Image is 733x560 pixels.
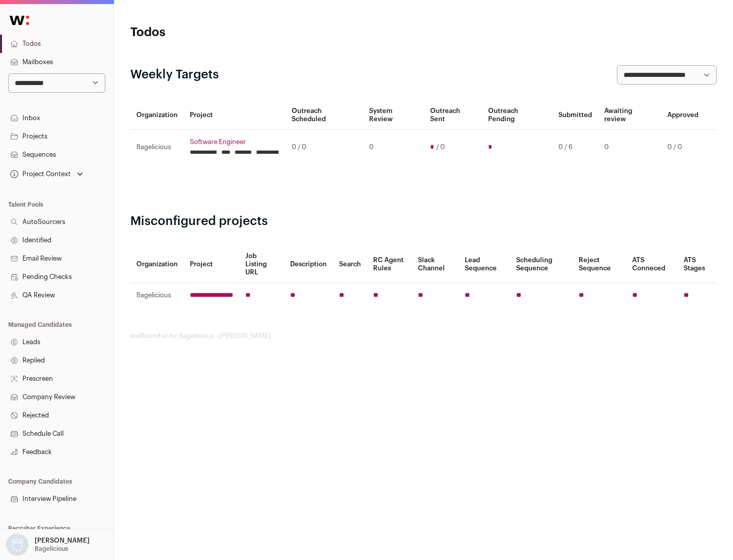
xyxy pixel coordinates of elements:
th: Slack Channel [412,246,459,283]
th: Project [184,246,239,283]
th: Outreach Sent [424,101,483,130]
th: RC Agent Rules [367,246,411,283]
td: 0 / 6 [552,130,598,165]
th: Outreach Pending [482,101,552,130]
td: Bagelicious [130,130,184,165]
img: Wellfound [4,10,35,31]
span: / 0 [436,143,445,151]
td: 0 [363,130,424,165]
th: Project [184,101,286,130]
td: 0 / 0 [661,130,704,165]
footer: wellfound:ai for Bagelicious - [PERSON_NAME] [130,332,717,340]
th: Job Listing URL [239,246,284,283]
th: Lead Sequence [459,246,510,283]
th: ATS Conneced [626,246,677,283]
th: Organization [130,101,184,130]
h1: Todos [130,24,326,41]
th: Outreach Scheduled [286,101,363,130]
td: Bagelicious [130,283,184,308]
a: Software Engineer [190,138,279,146]
th: ATS Stages [678,246,717,283]
h2: Misconfigured projects [130,213,717,230]
th: Description [284,246,333,283]
button: Open dropdown [4,534,92,556]
th: Approved [661,101,704,130]
th: Awaiting review [598,101,661,130]
th: System Review [363,101,424,130]
p: [PERSON_NAME] [35,537,90,545]
td: 0 [598,130,661,165]
img: nopic.png [6,534,29,556]
th: Organization [130,246,184,283]
td: 0 / 0 [286,130,363,165]
h2: Weekly Targets [130,67,219,83]
th: Scheduling Sequence [510,246,573,283]
div: Project Context [8,170,71,178]
p: Bagelicious [35,545,68,553]
button: Open dropdown [8,167,85,181]
th: Submitted [552,101,598,130]
th: Search [333,246,367,283]
th: Reject Sequence [573,246,627,283]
